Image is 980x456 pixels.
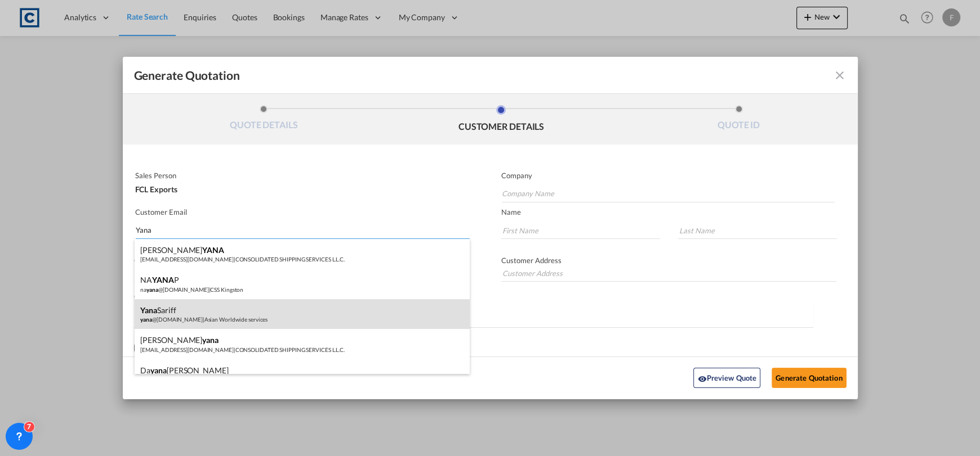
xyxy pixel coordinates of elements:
div: FCL Exports [135,180,467,193]
span: Generate Quotation [134,68,240,83]
span: Customer Address [501,256,562,265]
md-chips-wrap: Chips container. Enter the text area, then type text, and press enter to add a chip. [134,305,813,327]
input: First Name [501,222,660,239]
li: CUSTOMER DETAILS [382,105,620,136]
input: Company Name [502,186,835,202]
p: Contact [134,256,468,265]
input: Last Name [678,222,837,239]
button: Generate Quotation [772,368,846,388]
md-icon: icon-eye [697,374,706,383]
li: QUOTE ID [620,105,858,136]
md-dialog: Generate QuotationQUOTE ... [123,57,858,399]
p: CC Emails [134,292,813,301]
input: Customer Address [501,265,836,282]
li: QUOTE DETAILS [145,105,383,136]
input: Contact Number [134,265,468,282]
button: icon-eyePreview Quote [693,368,760,388]
md-checkbox: Checkbox No Ink [134,342,268,354]
p: Name [501,207,858,216]
p: Sales Person [135,171,467,180]
md-icon: icon-close fg-AAA8AD cursor m-0 [833,69,847,82]
input: Search by Customer Name/Email Id/Company [136,222,470,239]
p: Company [501,171,835,180]
p: Customer Email [135,207,470,216]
